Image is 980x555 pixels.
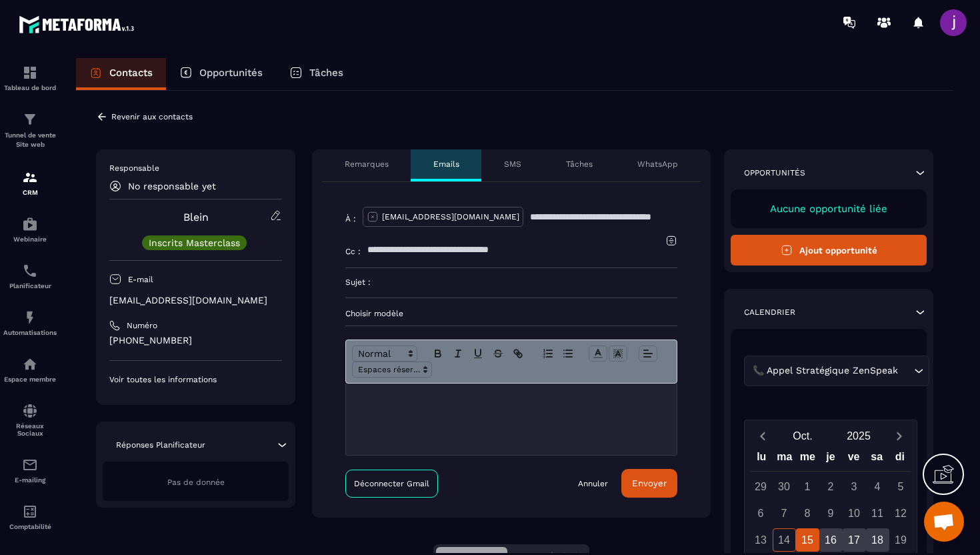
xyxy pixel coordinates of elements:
[901,364,911,378] input: Search for option
[109,294,282,307] p: [EMAIL_ADDRESS][DOMAIN_NAME]
[22,457,38,473] img: email
[109,163,282,173] p: Responsable
[345,213,356,224] p: À :
[889,528,913,552] div: 19
[773,448,797,471] div: ma
[750,448,773,471] div: lu
[22,504,38,520] img: accountant
[345,159,389,169] p: Remarques
[167,478,225,487] span: Pas de donnée
[22,65,38,81] img: formation
[3,282,57,290] p: Planificateur
[109,374,282,385] p: Voir toutes les informations
[3,84,57,91] p: Tableau de bord
[22,169,38,185] img: formation
[749,475,773,498] div: 29
[3,476,57,484] p: E-mailing
[3,494,57,540] a: accountantaccountantComptabilité
[3,206,57,253] a: automationsautomationsWebinaire
[345,246,361,257] p: Cc :
[3,101,57,159] a: formationformationTunnel de vente Site web
[3,422,57,437] p: Réseaux Sociaux
[775,424,831,448] button: Open months overlay
[3,55,57,101] a: formationformationTableau de bord
[889,475,913,498] div: 5
[750,427,775,445] button: Previous month
[843,502,866,525] div: 10
[3,235,57,243] p: Webinaire
[382,211,519,222] p: [EMAIL_ADDRESS][DOMAIN_NAME]
[749,364,901,378] span: 📞 Appel Stratégique ZenSpeak
[621,469,677,498] button: Envoyer
[865,448,889,471] div: sa
[3,159,57,206] a: formationformationCRM
[796,475,819,498] div: 1
[22,263,38,279] img: scheduler
[866,502,889,525] div: 11
[796,528,819,552] div: 15
[309,67,343,79] p: Tâches
[866,475,889,498] div: 4
[504,159,521,169] p: SMS
[3,329,57,336] p: Automatisations
[637,159,678,169] p: WhatsApp
[3,253,57,300] a: schedulerschedulerPlanificateur
[149,238,240,247] p: Inscrits Masterclass
[22,111,38,127] img: formation
[773,475,796,498] div: 30
[345,470,438,498] a: Déconnecter Gmail
[3,393,57,447] a: social-networksocial-networkRéseaux Sociaux
[22,356,38,372] img: automations
[749,502,773,525] div: 6
[128,274,153,285] p: E-mail
[744,167,805,178] p: Opportunités
[843,475,866,498] div: 3
[819,502,843,525] div: 9
[887,427,911,445] button: Next month
[199,67,263,79] p: Opportunités
[889,502,913,525] div: 12
[127,320,157,331] p: Numéro
[731,235,927,265] button: Ajout opportunité
[19,12,139,37] img: logo
[276,58,357,90] a: Tâches
[166,58,276,90] a: Opportunités
[843,528,866,552] div: 17
[345,277,371,288] p: Sujet :
[22,216,38,232] img: automations
[773,528,796,552] div: 14
[842,448,865,471] div: ve
[831,424,887,448] button: Open years overlay
[109,334,282,347] p: [PHONE_NUMBER]
[128,181,216,191] p: No responsable yet
[578,478,608,489] a: Annuler
[22,403,38,419] img: social-network
[76,58,166,90] a: Contacts
[744,356,929,386] div: Search for option
[566,159,593,169] p: Tâches
[3,346,57,393] a: automationsautomationsEspace membre
[819,528,843,552] div: 16
[22,310,38,326] img: automations
[3,131,57,149] p: Tunnel de vente Site web
[183,211,209,223] a: Blein
[796,502,819,525] div: 8
[3,376,57,383] p: Espace membre
[744,203,913,215] p: Aucune opportunité liée
[109,67,153,79] p: Contacts
[3,300,57,346] a: automationsautomationsAutomatisations
[111,112,193,121] p: Revenir aux contacts
[116,440,205,450] p: Réponses Planificateur
[819,448,843,471] div: je
[3,523,57,530] p: Comptabilité
[433,159,459,169] p: Emails
[749,528,773,552] div: 13
[3,189,57,196] p: CRM
[345,308,677,319] p: Choisir modèle
[866,528,889,552] div: 18
[3,447,57,494] a: emailemailE-mailing
[924,502,964,542] div: Ouvrir le chat
[819,475,843,498] div: 2
[888,448,911,471] div: di
[796,448,819,471] div: me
